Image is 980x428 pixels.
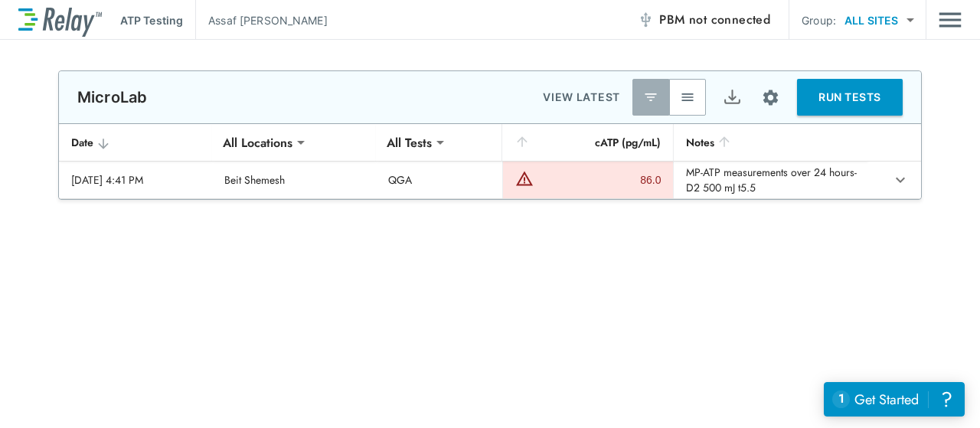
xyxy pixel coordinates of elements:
[632,5,776,35] button: PBM not connected
[376,127,443,158] div: All Tests
[939,5,962,34] img: Drawer Icon
[643,90,658,105] img: Latest
[376,162,502,198] td: QGA
[939,5,962,34] button: Main menu
[659,9,770,31] span: PBM
[887,167,913,193] button: expand row
[71,172,200,188] div: [DATE] 4:41 PM
[689,11,770,28] span: not connected
[515,169,534,188] img: Warning
[212,162,376,198] td: Beit Shemesh
[514,133,661,152] div: cATP (pg/mL)
[714,79,750,116] button: Export
[680,90,695,105] img: View All
[120,12,183,28] p: ATP Testing
[824,382,965,417] iframe: Resource center
[59,124,921,199] table: sticky table
[686,133,855,152] div: Notes
[537,172,661,188] div: 86.0
[802,12,836,28] p: Group:
[18,4,102,37] img: LuminUltra Relay
[59,124,212,162] th: Date
[77,88,147,106] p: MicroLab
[750,77,791,118] button: Site setup
[638,12,653,28] img: Offline Icon
[797,79,903,116] button: RUN TESTS
[723,88,742,107] img: Export Icon
[761,88,780,107] img: Settings Icon
[543,88,620,106] p: VIEW LATEST
[673,162,867,198] td: MP-ATP measurements over 24 hours- D2 500 mJ t5.5
[208,12,328,28] p: Assaf [PERSON_NAME]
[212,127,303,158] div: All Locations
